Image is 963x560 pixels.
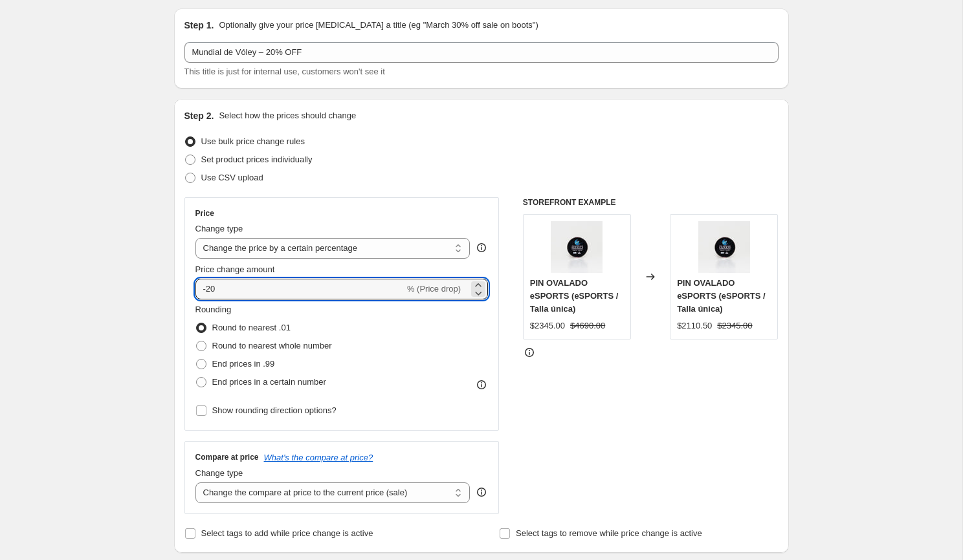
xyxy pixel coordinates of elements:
span: End prices in a certain number [212,377,326,387]
span: $4690.00 [570,321,605,330]
h6: STOREFRONT EXAMPLE [523,197,779,208]
span: PIN OVALADO eSPORTS (eSPORTS / Talla única) [530,278,619,314]
h3: Price [195,208,214,219]
span: End prices in .99 [212,359,275,369]
span: Round to nearest .01 [212,323,291,332]
div: help [475,241,488,254]
img: 161cf045-d2b5-4d1c-a47d-680d65bf0bab-5b_80x.jpg [551,221,603,273]
button: What's the compare at price? [264,453,373,462]
span: Set product prices individually [201,155,313,164]
span: Price change amount [195,264,275,274]
span: Change type [195,468,243,478]
img: 161cf045-d2b5-4d1c-a47d-680d65bf0bab-5b_80x.jpg [698,221,750,273]
span: Rounding [195,305,232,314]
p: Optionally give your price [MEDICAL_DATA] a title (eg "March 30% off sale on boots") [219,19,538,32]
span: PIN OVALADO eSPORTS (eSPORTS / Talla única) [677,278,766,314]
span: Select tags to remove while price change is active [516,528,702,538]
span: $2345.00 [530,321,565,330]
span: Change type [195,224,243,233]
p: Select how the prices should change [219,109,356,122]
div: help [475,486,488,499]
h2: Step 2. [184,109,214,122]
span: % (Price drop) [407,284,461,294]
input: -15 [195,279,404,299]
span: Select tags to add while price change is active [201,528,373,538]
input: 30% off holiday sale [184,42,779,63]
span: Show rounding direction options? [212,405,337,415]
span: $2110.50 [677,321,712,330]
span: $2345.00 [717,321,752,330]
span: Use bulk price change rules [201,136,305,146]
span: This title is just for internal use, customers won't see it [184,67,385,76]
h3: Compare at price [195,452,259,462]
span: Use CSV upload [201,173,263,182]
h2: Step 1. [184,19,214,32]
span: Round to nearest whole number [212,341,332,350]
